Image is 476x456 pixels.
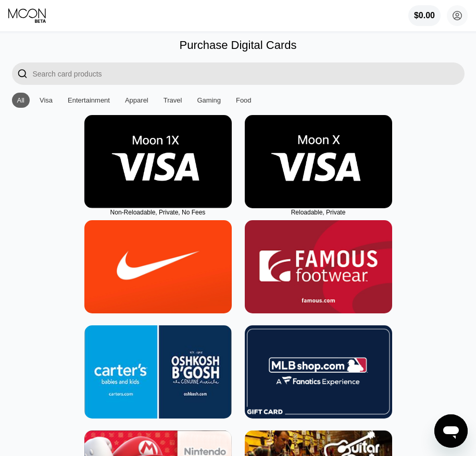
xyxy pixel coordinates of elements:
div: $0.00 [414,11,435,20]
div: Entertainment [68,96,110,104]
div: Apparel [120,93,154,108]
div: Non-Reloadable, Private, No Fees [84,209,232,216]
div: Purchase Digital Cards [180,39,297,52]
div: Visa [34,93,58,108]
div: All [12,93,30,108]
div: Apparel [125,96,148,104]
div: Food [231,93,257,108]
input: Search card products [33,62,465,85]
div: Reloadable, Private [245,209,392,216]
div: All [17,96,24,104]
div: Entertainment [62,93,115,108]
div:  [12,62,33,85]
iframe: Button to launch messaging window [434,414,468,448]
div: Gaming [192,93,226,108]
div: Gaming [197,96,221,104]
div: Visa [40,96,53,104]
div: Travel [164,96,182,104]
div: $0.00 [408,5,441,26]
div: Travel [158,93,187,108]
div:  [17,68,28,80]
div: Food [236,96,252,104]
